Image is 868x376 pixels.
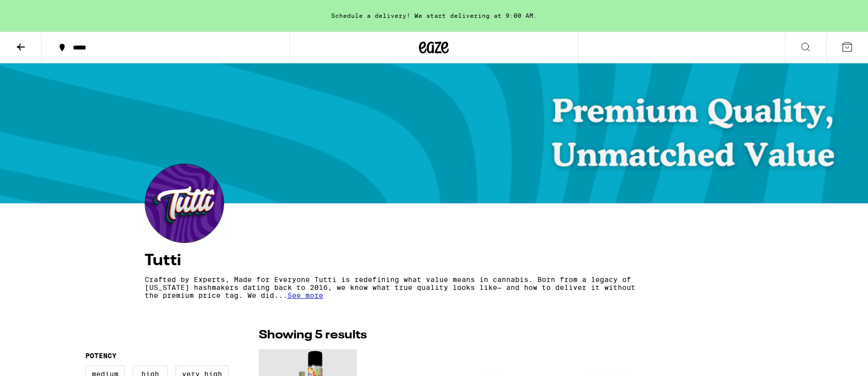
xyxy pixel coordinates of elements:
legend: Potency [85,352,116,360]
img: Tutti logo [145,164,224,242]
p: Crafted by Experts, Made for Everyone Tutti is redefining what value means in cannabis. Born from... [145,276,637,299]
h4: Tutti [145,253,724,269]
span: See more [288,291,323,299]
p: Showing 5 results [259,327,367,344]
